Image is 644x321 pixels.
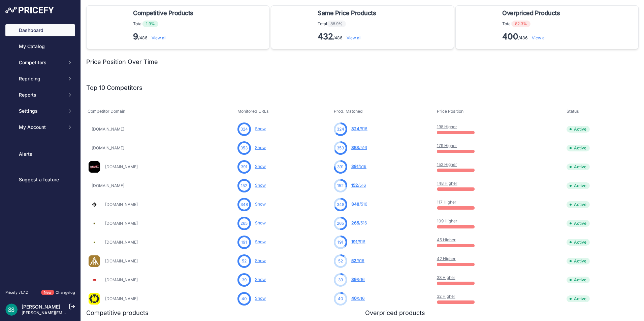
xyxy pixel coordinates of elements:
p: /486 [318,31,379,42]
span: 40 [241,296,247,302]
a: [DOMAIN_NAME] [105,277,138,282]
span: 353 [240,145,248,151]
a: Show [255,277,266,282]
span: Active [567,277,590,283]
a: Show [255,183,266,188]
span: My Account [19,124,63,131]
a: 148 Higher [437,181,457,186]
strong: 9 [133,32,138,41]
a: Show [255,296,266,301]
div: Pricefy v1.7.2 [5,290,28,295]
span: 40 [338,296,343,302]
span: Reports [19,92,63,98]
span: 52 [338,258,343,264]
span: Active [567,164,590,170]
a: Alerts [5,148,75,160]
span: Price Position [437,109,463,114]
a: 353/516 [351,145,367,150]
span: 39 [242,277,247,283]
a: 152/516 [351,183,366,188]
p: /486 [133,31,196,42]
span: Competitors [19,59,63,66]
a: [DOMAIN_NAME] [92,183,124,188]
span: 348 [351,202,359,207]
span: 324 [337,126,344,132]
span: 348 [240,202,248,208]
a: View all [532,35,547,40]
span: Monitored URLs [237,109,269,114]
strong: 400 [502,32,518,41]
span: 152 [337,183,344,189]
a: 198 Higher [437,124,457,129]
h2: Overpriced products [365,308,425,318]
a: Show [255,202,266,207]
a: Show [255,126,266,131]
a: 42 Higher [437,256,456,261]
span: New [41,290,54,295]
a: Show [255,258,266,263]
span: 324 [240,126,248,132]
a: [PERSON_NAME] [22,304,60,310]
span: 324 [351,126,359,131]
span: Settings [19,108,63,114]
span: 88.9% [327,21,346,27]
nav: Sidebar [5,24,75,282]
span: 391 [337,164,344,170]
a: My Catalog [5,40,75,52]
strong: 432 [318,32,333,41]
p: /486 [502,31,562,42]
a: 39/516 [351,277,365,282]
a: Suggest a feature [5,174,75,186]
span: Prod. Matched [334,109,363,114]
span: Same Price Products [318,8,376,18]
span: 191 [351,239,357,244]
button: Competitors [5,57,75,69]
span: 40 [351,296,357,301]
span: 52 [351,258,356,263]
button: Settings [5,105,75,117]
span: 353 [351,145,359,150]
a: View all [347,35,361,40]
a: 52/516 [351,258,364,263]
span: Repricing [19,75,63,82]
a: Show [255,145,266,150]
span: 152 [241,183,247,189]
a: [DOMAIN_NAME] [105,221,138,226]
span: 265 [337,220,344,226]
span: Status [567,109,579,114]
a: View all [152,35,166,40]
a: [DOMAIN_NAME] [92,127,124,132]
a: [PERSON_NAME][EMAIL_ADDRESS][PERSON_NAME][DOMAIN_NAME] [22,310,159,315]
span: 39 [351,277,357,282]
span: Active [567,201,590,208]
span: 348 [337,202,344,208]
a: [DOMAIN_NAME] [92,145,124,150]
a: Show [255,220,266,225]
a: Show [255,164,266,169]
a: [DOMAIN_NAME] [105,240,138,245]
a: 191/516 [351,239,365,244]
span: Overpriced Products [502,8,560,18]
span: 191 [241,239,247,245]
a: 324/516 [351,126,367,131]
span: 1.9% [142,21,158,27]
a: 109 Higher [437,218,457,223]
a: Changelog [56,290,75,295]
a: 179 Higher [437,143,457,148]
span: 265 [351,220,359,225]
span: 82.3% [512,21,530,27]
a: [DOMAIN_NAME] [105,296,138,301]
span: Active [567,239,590,246]
a: 265/516 [351,220,367,225]
a: 32 Higher [437,294,455,299]
span: 191 [337,239,343,245]
span: Active [567,258,590,264]
span: Competitive Products [133,8,193,18]
span: Active [567,145,590,151]
button: Reports [5,89,75,101]
h2: Price Position Over Time [86,57,158,67]
a: 45 Higher [437,237,456,242]
span: 265 [240,220,248,226]
span: Active [567,126,590,133]
a: 40/516 [351,296,365,301]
